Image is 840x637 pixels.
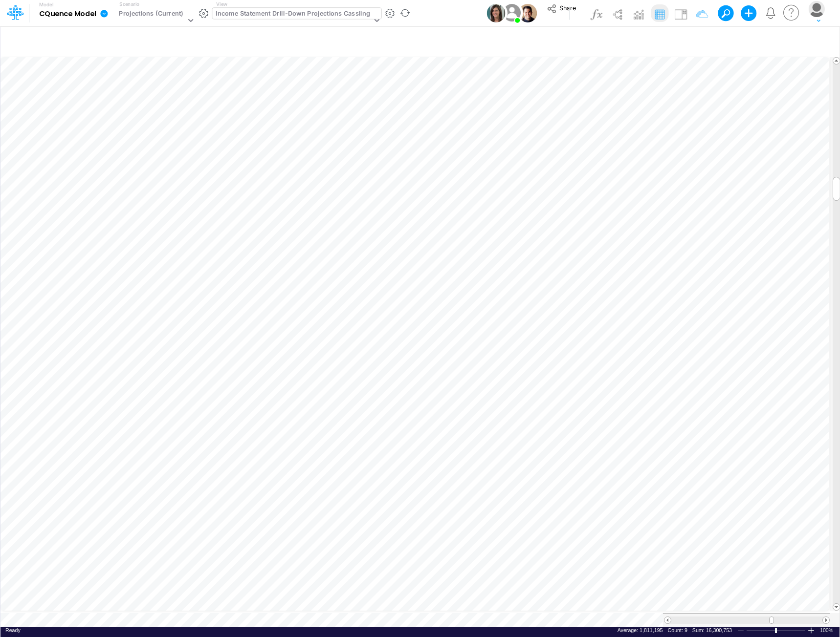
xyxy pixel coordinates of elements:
label: View [216,0,227,8]
div: Zoom In [807,627,815,634]
a: Notifications [765,7,776,19]
span: Ready [5,627,21,633]
div: In Ready mode [5,627,21,634]
div: Zoom level [820,627,835,634]
img: User Image Icon [487,4,506,22]
div: Zoom Out [737,627,745,635]
div: Average of selected cells [618,627,663,634]
label: Model [39,2,54,8]
button: Share [541,1,581,25]
span: Share [559,4,576,11]
span: 100% [820,627,835,634]
input: Type a title here [9,31,627,51]
div: Projections (Current) [119,9,183,20]
span: Average: 1,811,195 [618,627,663,633]
span: Count: 9 [668,627,687,633]
span: Sum: 16,300,753 [692,627,732,633]
div: Zoom [775,628,777,633]
div: Zoom [746,627,807,634]
b: CQuence Model [39,10,96,19]
img: User Image Icon [501,2,523,24]
div: Income Statement Drill-Down Projections Cassling [216,9,370,20]
img: User Image Icon [518,4,537,22]
label: Scenario [119,0,139,8]
div: Number of selected cells that contain data [668,627,687,634]
div: Sum of selected cells [692,627,732,634]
